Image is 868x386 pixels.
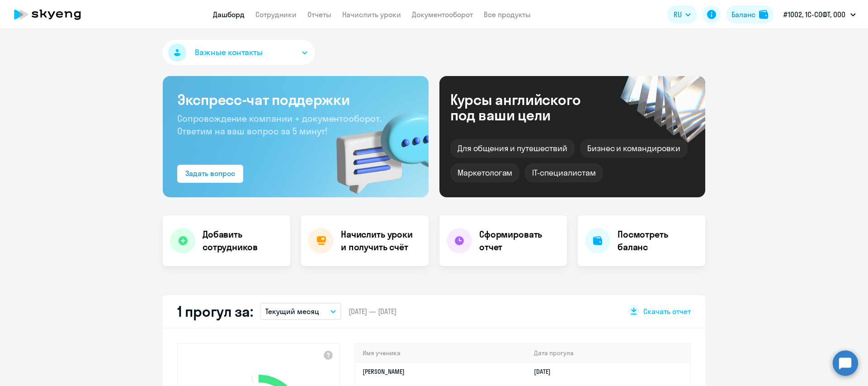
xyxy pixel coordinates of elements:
[759,10,768,19] img: balance
[195,47,263,58] span: Важные контакты
[213,10,245,19] a: Дашборд
[525,163,603,182] div: IT-специалистам
[163,40,315,65] button: Важные контакты
[265,306,319,317] p: Текущий месяц
[177,165,243,183] button: Задать вопрос
[185,168,235,179] div: Задать вопрос
[177,113,382,137] span: Сопровождение компании + документооборот. Ответим на ваш вопрос за 5 минут!
[203,228,283,253] h4: Добавить сотрудников
[667,5,697,24] button: RU
[779,4,860,25] button: #1002, 1С-СОФТ, ООО
[349,306,396,316] span: [DATE] — [DATE]
[674,9,682,20] span: RU
[355,344,527,362] th: Имя ученика
[783,9,845,20] p: #1002, 1С-СОФТ, ООО
[618,228,698,253] h4: Посмотреть баланс
[412,10,473,19] a: Документооборот
[307,10,331,19] a: Отчеты
[342,10,401,19] a: Начислить уроки
[527,344,690,362] th: Дата прогула
[255,10,297,19] a: Сотрудники
[260,303,341,320] button: Текущий месяц
[363,367,405,376] a: [PERSON_NAME]
[177,91,414,109] h3: Экспресс-чат поддержки
[643,306,691,316] span: Скачать отчет
[726,5,774,24] button: Балансbalance
[580,139,688,158] div: Бизнес и командировки
[323,95,429,197] img: bg-img
[450,92,605,123] div: Курсы английского под ваши цели
[177,302,253,320] h2: 1 прогул за:
[479,228,560,253] h4: Сформировать отчет
[450,139,575,158] div: Для общения и путешествий
[731,9,755,20] div: Баланс
[484,10,531,19] a: Все продукты
[534,367,558,376] a: [DATE]
[450,163,519,182] div: Маркетологам
[341,228,420,253] h4: Начислить уроки и получить счёт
